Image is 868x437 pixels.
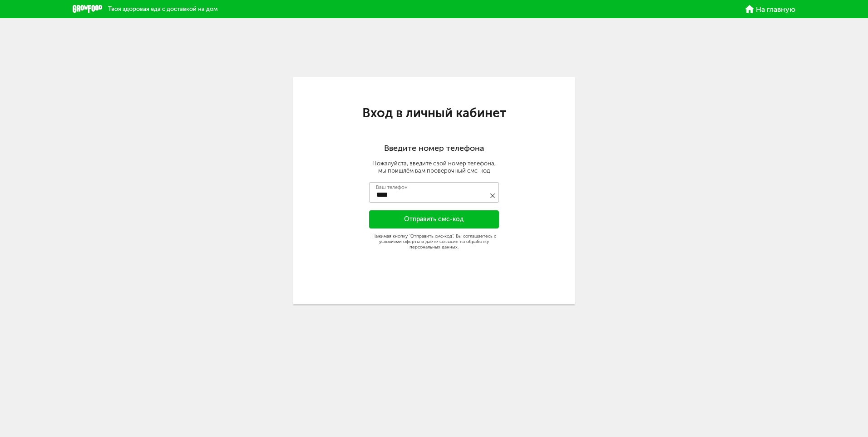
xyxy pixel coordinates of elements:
[293,160,575,174] div: Пожалуйста, введите свой номер телефона, мы пришлём вам проверочный смс-код
[745,5,795,13] a: На главную
[376,185,408,190] label: Ваш телефон
[293,144,575,154] h2: Введите номер телефона
[756,6,795,13] span: На главную
[108,5,217,12] span: Твоя здоровая еда с доставкой на дом
[369,233,499,250] div: Нажимая кнопку "Отправить смс-код", Вы соглашаетесь с условиями оферты и даете согласие на обрабо...
[293,107,575,119] h1: Вход в личный кабинет
[73,5,217,13] a: Твоя здоровая еда с доставкой на дом
[369,210,499,228] button: Отправить смс-код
